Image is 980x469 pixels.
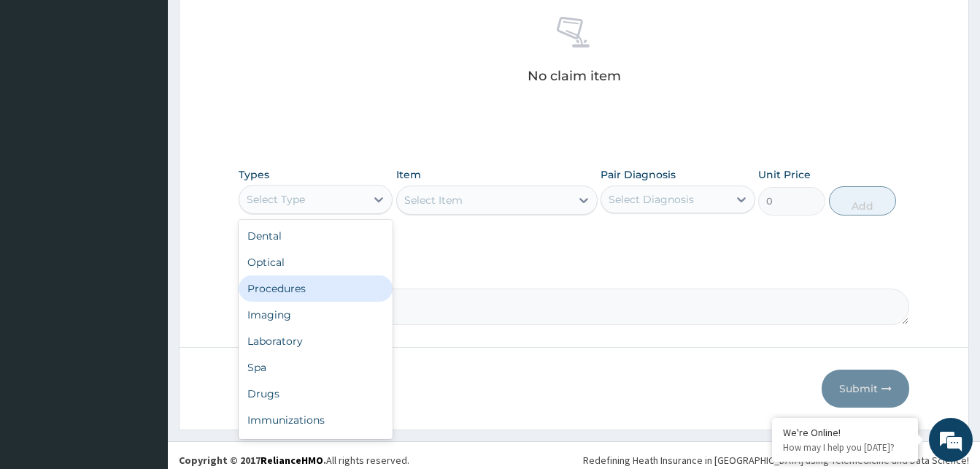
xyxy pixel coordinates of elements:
textarea: Type your message and hit 'Enter' [7,313,278,365]
button: Submit [822,370,909,408]
div: Chat with us now [76,82,245,101]
div: Minimize live chat window [239,7,274,42]
label: Comment [239,268,909,281]
div: Select Diagnosis [609,192,694,207]
div: Redefining Heath Insurance in [GEOGRAPHIC_DATA] using Telemedicine and Data Science! [583,453,969,468]
div: Dental [239,223,393,249]
div: Others [239,433,393,460]
button: Add [829,186,896,216]
strong: Copyright © 2017 . [179,454,326,467]
div: Optical [239,249,393,275]
img: d_794563401_company_1708531726252_794563401 [27,73,59,110]
p: No claim item [528,69,621,83]
div: Procedures [239,275,393,302]
div: Select Type [247,192,305,207]
label: Types [239,169,269,181]
p: How may I help you today? [783,441,907,454]
label: Item [396,167,421,182]
div: We're Online! [783,426,907,439]
div: Laboratory [239,328,393,354]
a: RelianceHMO [261,454,323,467]
div: Immunizations [239,407,393,433]
div: Spa [239,354,393,381]
div: Imaging [239,302,393,328]
label: Pair Diagnosis [601,167,676,182]
label: Unit Price [758,167,811,182]
div: Drugs [239,381,393,407]
span: We're online! [85,141,201,289]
